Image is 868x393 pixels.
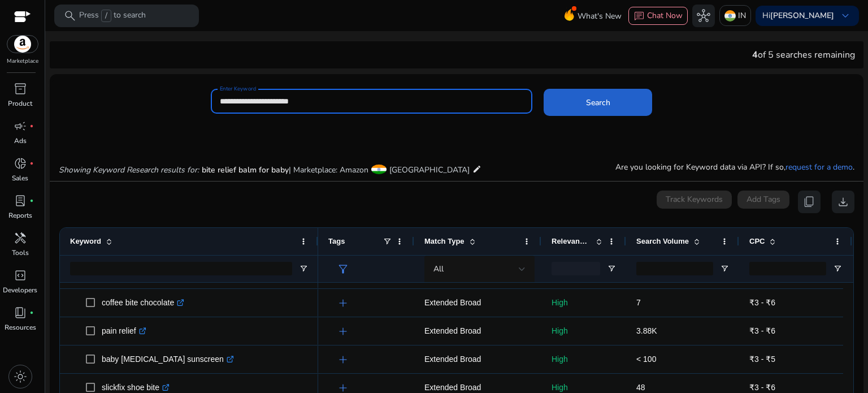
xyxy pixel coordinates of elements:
[63,9,77,23] span: search
[70,237,101,245] span: Keyword
[8,210,32,221] p: Reports
[697,9,710,23] span: hub
[749,298,775,307] span: ₹3 - ₹6
[14,306,27,319] span: book_4
[586,97,610,109] span: Search
[14,231,27,245] span: handyman
[552,319,616,343] p: High
[552,348,616,371] p: High
[29,161,34,166] span: fiber_manual_record
[220,85,256,93] mat-label: Enter Keyword
[14,370,27,383] span: light_mode
[647,10,683,21] span: Chat Now
[762,12,834,20] p: Hi
[59,165,199,175] i: Showing Keyword Research results for:
[14,157,27,170] span: donut_small
[424,291,531,314] p: Extended Broad
[14,194,27,208] span: lab_profile
[785,162,853,172] a: request for a demo
[636,383,645,392] span: 48
[289,165,368,175] span: | Marketplace: Amazon
[749,326,775,335] span: ₹3 - ₹6
[833,264,842,273] button: Open Filter Menu
[101,10,111,22] span: /
[336,262,350,276] span: filter_alt
[832,191,854,213] button: download
[7,57,38,66] p: Marketplace
[720,264,729,273] button: Open Filter Menu
[424,319,531,343] p: Extended Broad
[607,264,616,273] button: Open Filter Menu
[578,6,622,26] span: What's New
[424,348,531,371] p: Extended Broad
[633,11,645,22] span: chat
[724,10,736,21] img: in.svg
[336,353,350,366] span: add
[836,195,850,209] span: download
[544,89,652,116] button: Search
[692,5,715,27] button: hub
[752,48,855,62] div: of 5 searches remaining
[552,291,616,314] p: High
[14,82,27,96] span: inventory_2
[749,355,775,364] span: ₹3 - ₹5
[636,326,657,335] span: 3.88K
[14,136,27,146] p: Ads
[102,319,146,343] p: pain relief
[202,165,289,175] span: bite relief balm for baby
[7,36,38,53] img: amazon.svg
[336,296,350,310] span: add
[12,173,28,183] p: Sales
[770,10,834,21] b: [PERSON_NAME]
[636,237,689,245] span: Search Volume
[752,49,758,61] span: 4
[738,6,746,25] p: IN
[552,237,591,245] span: Relevance Score
[328,237,345,245] span: Tags
[12,248,29,258] p: Tools
[29,198,34,203] span: fiber_manual_record
[5,322,36,332] p: Resources
[636,355,656,364] span: < 100
[3,285,37,295] p: Developers
[14,119,27,133] span: campaign
[389,165,470,175] span: [GEOGRAPHIC_DATA]
[102,291,184,314] p: coffee bite chocolate
[8,98,32,109] p: Product
[839,9,852,23] span: keyboard_arrow_down
[14,269,27,282] span: code_blocks
[615,161,854,173] p: Are you looking for Keyword data via API? If so, .
[424,237,465,245] span: Match Type
[472,162,481,176] mat-icon: edit
[433,264,444,274] span: All
[749,262,826,275] input: CPC Filter Input
[628,7,688,25] button: chatChat Now
[29,124,34,128] span: fiber_manual_record
[102,348,234,371] p: baby [MEDICAL_DATA] sunscreen
[299,264,308,273] button: Open Filter Menu
[749,383,775,392] span: ₹3 - ₹6
[336,325,350,338] span: add
[749,237,765,245] span: CPC
[636,298,641,307] span: 7
[29,310,34,315] span: fiber_manual_record
[70,262,292,275] input: Keyword Filter Input
[636,262,713,275] input: Search Volume Filter Input
[79,10,146,22] p: Press to search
